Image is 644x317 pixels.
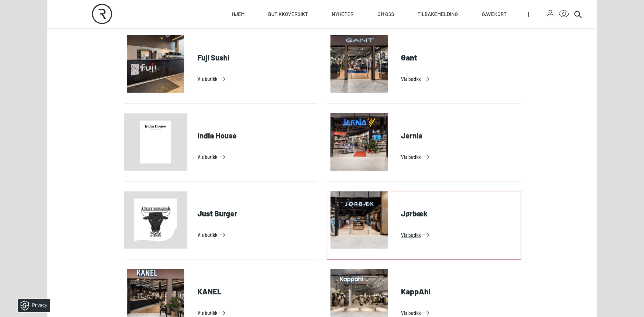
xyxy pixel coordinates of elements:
a: Vis Butikk: India House [197,152,315,162]
a: Vis Butikk: Fuji Sushi [197,74,315,84]
a: Vis Butikk: Jernia [401,152,518,162]
a: Vis Butikk: Gant [401,74,518,84]
button: Open Accessibility Menu [559,9,569,19]
a: Vis Butikk: Just Burger [197,230,315,240]
a: Vis Butikk: Jørbæk [401,230,518,240]
iframe: Manage Preferences [6,297,58,314]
